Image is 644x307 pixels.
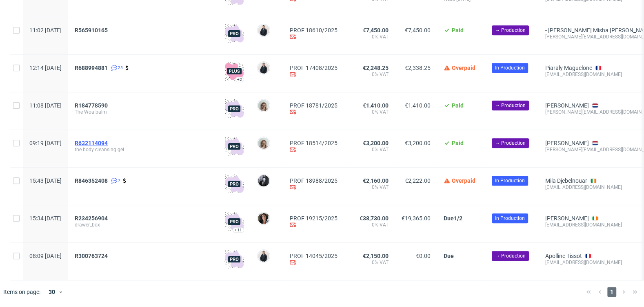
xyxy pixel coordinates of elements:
a: Apolline Tissot [545,253,582,259]
a: R184778590 [75,102,109,109]
span: In Production [495,177,525,184]
span: €3,200.00 [405,140,431,146]
a: R846352408 [75,177,109,184]
a: PROF 18514/2025 [290,140,338,146]
span: 0% VAT [351,71,389,78]
span: €1,410.00 [363,102,389,109]
span: R565910165 [75,27,108,34]
a: PROF 18610/2025 [290,27,338,34]
span: 0% VAT [351,146,389,153]
span: 08:09 [DATE] [29,253,62,259]
span: In Production [495,215,525,222]
span: €2,338.25 [405,65,431,71]
a: R300763724 [75,253,109,259]
span: drawer_box [75,222,211,228]
div: +11 [235,228,242,232]
span: → Production [495,102,526,109]
span: €2,222.00 [405,177,431,184]
span: Paid [452,140,464,146]
span: 11:08 [DATE] [29,102,62,109]
span: €19,365.00 [402,215,431,222]
span: Items on page: [3,288,40,296]
span: €7,450.00 [405,27,431,34]
span: 0% VAT [351,222,389,228]
img: pro-icon.017ec5509f39f3e742e3.png [224,212,244,231]
img: pro-icon.017ec5509f39f3e742e3.png [224,137,244,156]
img: plus-icon.676465ae8f3a83198b3f.png [224,61,244,81]
a: PROF 18988/2025 [290,177,338,184]
a: [PERSON_NAME] [545,102,589,109]
span: → Production [495,252,526,260]
a: R234256904 [75,215,109,222]
img: Adrian Margula [258,250,269,262]
div: +2 [237,77,242,82]
span: Due [444,253,454,259]
a: PROF 14045/2025 [290,253,338,259]
a: 7 [109,177,120,184]
a: [PERSON_NAME] [545,140,589,146]
span: 7 [118,177,120,184]
span: The Woa balm [75,109,211,115]
span: R300763724 [75,253,108,259]
span: €0.00 [416,253,431,259]
a: R565910165 [75,27,109,34]
span: €2,248.25 [363,65,389,71]
span: €7,450.00 [363,27,389,34]
span: In Production [495,64,525,72]
img: Monika Poźniak [258,137,269,149]
img: pro-icon.017ec5509f39f3e742e3.png [224,99,244,119]
span: Paid [452,102,464,109]
span: €3,200.00 [363,140,389,146]
span: 1 [607,287,616,297]
span: R632114094 [75,140,108,146]
a: PROF 18781/2025 [290,102,338,109]
span: 0% VAT [351,34,389,40]
img: pro-icon.017ec5509f39f3e742e3.png [224,24,244,43]
span: R184778590 [75,102,108,109]
img: Philippe Dubuy [258,175,269,186]
a: [PERSON_NAME] [545,215,589,222]
span: → Production [495,27,526,34]
span: €2,160.00 [363,177,389,184]
span: R234256904 [75,215,108,222]
a: Piaraly Maguelone [545,65,592,71]
span: 1/2 [454,215,462,222]
span: Paid [452,27,464,34]
span: 0% VAT [351,109,389,115]
span: 11:02 [DATE] [29,27,62,34]
span: Due [444,215,454,222]
span: €38,730.00 [360,215,389,222]
span: R688994881 [75,65,108,71]
div: 30 [44,286,58,298]
span: 0% VAT [351,259,389,266]
a: R632114094 [75,140,109,146]
span: €2,150.00 [363,253,389,259]
a: 25 [109,65,123,71]
span: 15:43 [DATE] [29,177,62,184]
span: 25 [118,65,123,71]
span: the body cleansing gel [75,146,211,153]
span: 12:14 [DATE] [29,65,62,71]
span: €1,410.00 [405,102,431,109]
img: Adrian Margula [258,62,269,74]
a: Mila Djebelnouar [545,177,587,184]
img: pro-icon.017ec5509f39f3e742e3.png [224,249,244,269]
img: Monika Poźniak [258,100,269,111]
span: 0% VAT [351,184,389,190]
a: PROF 19215/2025 [290,215,338,222]
span: 15:34 [DATE] [29,215,62,222]
img: pro-icon.017ec5509f39f3e742e3.png [224,174,244,194]
a: R688994881 [75,65,109,71]
span: Overpaid [452,177,475,184]
span: → Production [495,139,526,147]
a: PROF 17408/2025 [290,65,338,71]
span: Overpaid [452,65,475,71]
span: 09:19 [DATE] [29,140,62,146]
img: Moreno Martinez Cristina [258,213,269,224]
span: R846352408 [75,177,108,184]
img: Adrian Margula [258,25,269,36]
